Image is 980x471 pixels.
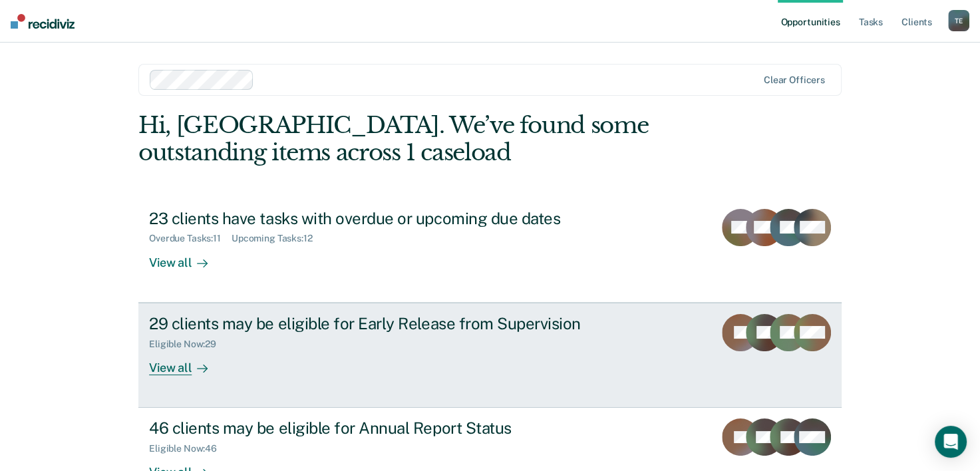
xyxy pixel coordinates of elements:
[149,314,616,333] div: 29 clients may be eligible for Early Release from Supervision
[948,10,969,31] div: T E
[138,303,842,408] a: 29 clients may be eligible for Early Release from SupervisionEligible Now:29View all
[764,75,825,86] div: Clear officers
[138,198,842,303] a: 23 clients have tasks with overdue or upcoming due datesOverdue Tasks:11Upcoming Tasks:12View all
[149,209,616,228] div: 23 clients have tasks with overdue or upcoming due dates
[935,426,967,458] div: Open Intercom Messenger
[11,14,75,29] img: Recidiviz
[149,233,232,244] div: Overdue Tasks : 11
[149,244,224,270] div: View all
[149,418,616,438] div: 46 clients may be eligible for Annual Report Status
[149,443,228,454] div: Eligible Now : 46
[149,349,224,375] div: View all
[138,112,701,166] div: Hi, [GEOGRAPHIC_DATA]. We’ve found some outstanding items across 1 caseload
[948,10,969,31] button: TE
[149,339,227,350] div: Eligible Now : 29
[232,233,323,244] div: Upcoming Tasks : 12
